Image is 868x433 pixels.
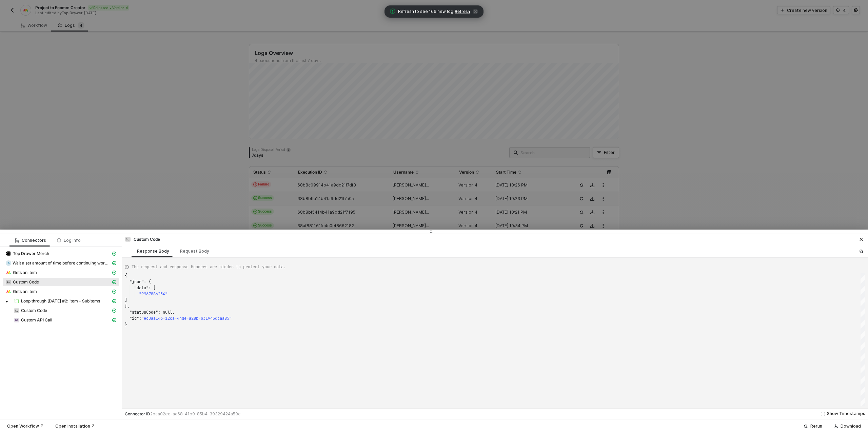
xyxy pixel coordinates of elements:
span: ] [125,297,127,303]
img: integration-icon [6,260,11,266]
span: Loop through Monday #2: item - Subitems [11,297,119,305]
span: icon-cards [112,309,116,313]
span: "id" [130,316,139,321]
span: icon-cards [112,299,116,303]
button: Open Workflow ↗ [3,422,48,430]
img: integration-icon [6,251,11,256]
div: Connector ID [125,411,240,417]
div: Request Body [180,249,209,254]
span: Loop through [DATE] #2: item - Subitems [21,298,100,304]
span: Refresh [455,9,470,14]
span: Top Drawer Merch [3,250,119,258]
span: icon-copy-paste [859,249,863,253]
img: integration-icon [6,289,11,294]
button: Download [829,422,865,430]
div: Connectors [15,238,46,243]
span: The request and response Headers are hidden to protect your data. [132,264,286,270]
div: Rerun [810,424,822,429]
span: "data" [134,285,149,291]
span: Custom Code [21,308,47,313]
span: Wait a set amount of time before continuing workflow [3,259,119,267]
span: Gets an item [13,270,37,275]
span: Custom Code [3,278,119,286]
span: : [ [149,285,156,291]
span: : [139,316,141,321]
span: icon-cards [112,280,116,284]
img: integration-icon [6,270,11,275]
span: icon-cards [112,261,116,265]
button: Open Installation ↗ [51,422,99,430]
span: { [125,273,127,278]
img: integration-icon [125,237,131,242]
span: } [125,322,127,327]
div: Open Installation ↗ [55,424,95,429]
span: Refresh to see 166 new log [398,8,453,15]
span: icon-download [834,424,838,428]
span: : null, [158,310,175,315]
span: icon-cards [112,252,116,256]
span: caret-down [5,300,8,303]
button: Rerun [799,422,827,430]
img: integration-icon [14,308,19,313]
span: icon-cards [112,271,116,275]
div: Open Workflow ↗ [7,424,44,429]
span: Gets an item [3,288,119,296]
span: icon-close [473,9,478,14]
span: icon-success-page [804,424,808,428]
div: Download [841,424,861,429]
span: icon-cards [112,318,116,322]
span: icon-close [859,237,863,241]
span: icon-cards [112,290,116,294]
span: Top Drawer Merch [13,251,49,256]
div: Show Timestamps [827,411,865,417]
div: Log info [57,238,81,243]
div: Response Body [137,249,169,254]
img: integration-icon [14,317,19,323]
span: 2baa02ed-aa68-41b9-85b4-39329424a59c [150,411,240,416]
span: Custom API Call [11,316,119,324]
span: Custom Code [11,307,119,315]
span: "9967886254" [139,291,167,297]
span: Custom Code [13,279,39,285]
img: integration-icon [6,279,11,285]
img: integration-icon [14,298,19,304]
span: Gets an item [3,269,119,277]
span: icon-drag-indicator [430,230,434,234]
div: Custom Code [125,236,160,242]
span: Wait a set amount of time before continuing workflow [13,260,111,266]
span: "statusCode" [130,310,158,315]
span: : { [144,279,151,284]
span: Custom API Call [21,317,52,323]
span: icon-logic [15,238,19,242]
span: Gets an item [13,289,37,294]
span: "json" [130,279,144,284]
span: icon-exclamation [390,8,395,14]
span: "ec0aa146-12ca-44de-a28b-b31943dcaa85" [141,316,232,321]
span: }, [125,303,130,309]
